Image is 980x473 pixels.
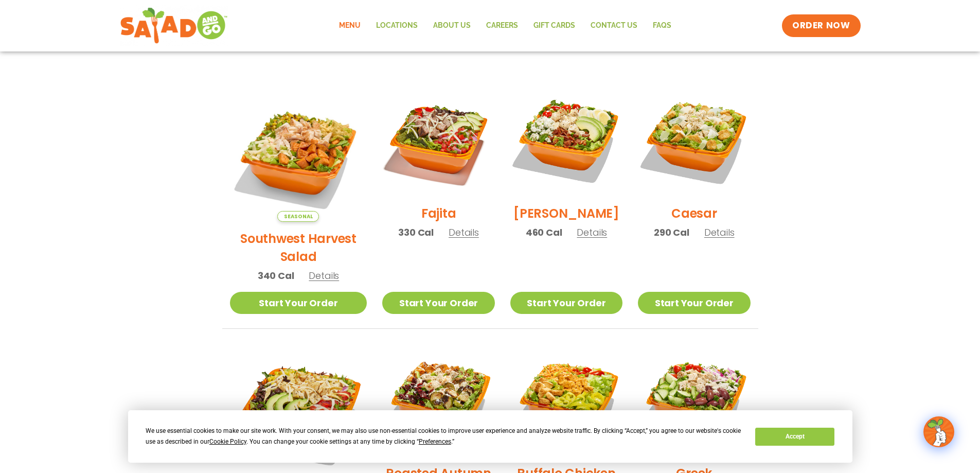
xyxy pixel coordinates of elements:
[382,344,494,457] img: Product photo for Roasted Autumn Salad
[638,292,750,314] a: Start Your Order
[331,14,368,38] a: Menu
[230,230,367,266] h2: Southwest Harvest Salad
[421,204,456,222] h2: Fajita
[331,14,679,38] nav: Menu
[924,417,953,446] img: wpChatIcon
[526,14,583,38] a: GIFT CARDS
[510,84,622,197] img: Product photo for Cobb Salad
[583,14,645,38] a: Contact Us
[654,225,689,239] span: 290 Cal
[120,5,228,46] img: new-SAG-logo-768×292
[382,84,494,197] img: Product photo for Fajita Salad
[419,438,451,445] span: Preferences
[638,84,750,197] img: Product photo for Caesar Salad
[755,428,834,446] button: Accept
[645,14,679,38] a: FAQs
[209,438,246,445] span: Cookie Policy
[704,226,735,239] span: Details
[128,410,852,463] div: Cookie Consent Prompt
[510,344,622,457] img: Product photo for Buffalo Chicken Salad
[792,20,850,32] span: ORDER NOW
[478,14,526,38] a: Careers
[510,292,622,314] a: Start Your Order
[577,226,607,239] span: Details
[146,426,743,447] div: We use essential cookies to make our site work. With your consent, we may also use non-essential ...
[398,225,434,239] span: 330 Cal
[671,204,717,222] h2: Caesar
[382,292,494,314] a: Start Your Order
[449,226,479,239] span: Details
[309,269,339,282] span: Details
[230,84,367,222] img: Product photo for Southwest Harvest Salad
[782,14,860,37] a: ORDER NOW
[368,14,425,38] a: Locations
[526,225,562,239] span: 460 Cal
[258,269,294,283] span: 340 Cal
[425,14,478,38] a: About Us
[277,211,319,222] span: Seasonal
[513,204,619,222] h2: [PERSON_NAME]
[638,344,750,457] img: Product photo for Greek Salad
[230,292,367,314] a: Start Your Order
